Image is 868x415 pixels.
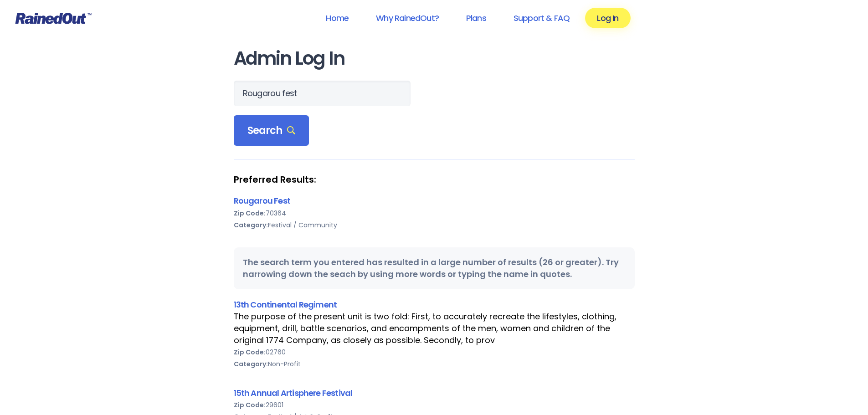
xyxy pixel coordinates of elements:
b: Zip Code: [234,400,266,410]
div: 02760 [234,346,635,358]
input: Search Orgs… [234,81,411,106]
div: Rougarou Fest [234,195,635,207]
div: Non-Profit [234,358,635,370]
div: Search [234,115,309,146]
a: Rougarou Fest [234,195,290,206]
strong: Preferred Results: [234,174,635,185]
div: 15th Annual Artisphere Festival [234,387,635,399]
div: The purpose of the present unit is two fold: First, to accurately recreate the lifestyles, clothi... [234,311,635,346]
a: Why RainedOut? [364,8,451,28]
a: Plans [454,8,498,28]
b: Category: [234,220,268,230]
div: 13th Continental Regiment [234,298,635,311]
a: 13th Continental Regiment [234,299,337,310]
b: Category: [234,359,268,369]
a: Support & FAQ [502,8,581,28]
a: 15th Annual Artisphere Festival [234,387,353,399]
b: Zip Code: [234,348,266,357]
b: Zip Code: [234,209,266,218]
div: 70364 [234,207,635,219]
span: Search [247,124,296,137]
div: The search term you entered has resulted in a large number of results (26 or greater). Try narrow... [234,247,635,289]
div: 29601 [234,399,635,411]
a: Log In [585,8,630,28]
h1: Admin Log In [234,48,635,69]
div: Festival / Community [234,219,635,231]
a: Home [314,8,360,28]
